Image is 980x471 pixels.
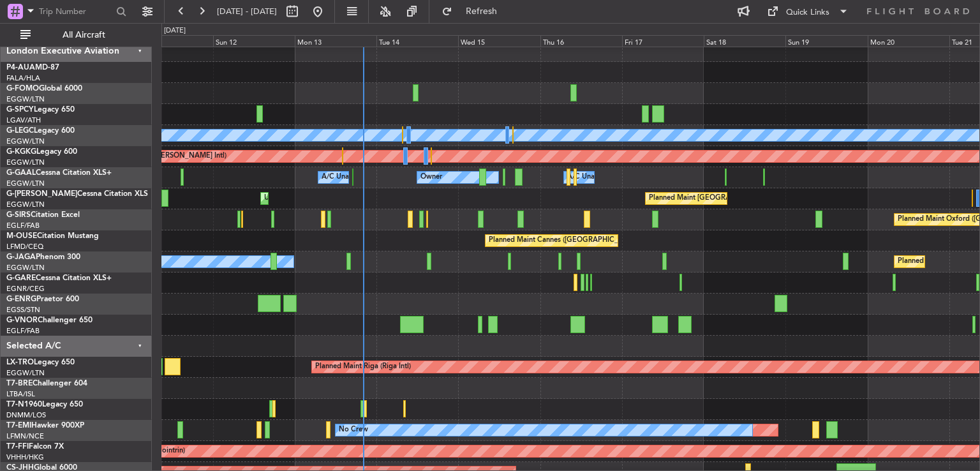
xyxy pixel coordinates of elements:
a: LTBA/ISL [6,389,35,399]
a: G-FOMOGlobal 6000 [6,85,82,93]
a: G-LEGCLegacy 600 [6,127,75,135]
a: EGGW/LTN [6,368,45,378]
span: P4-AUA [6,64,35,71]
a: EGGW/LTN [6,263,45,273]
div: A/C Unavailable [567,168,620,187]
a: P4-AUAMD-87 [6,64,59,71]
a: G-VNORChallenger 650 [6,317,93,324]
a: G-SIRSCitation Excel [6,211,80,219]
span: All Aircraft [33,31,135,40]
button: All Aircraft [14,25,138,45]
a: T7-EMIHawker 900XP [6,422,84,430]
span: G-GARE [6,274,36,282]
a: LFMN/NCE [6,431,44,441]
a: EGGW/LTN [6,179,45,188]
span: G-JAGA [6,253,36,261]
div: Sat 11 [131,35,212,47]
span: T7-BRE [6,380,33,387]
a: G-ENRGPraetor 600 [6,295,79,303]
a: T7-BREChallenger 604 [6,380,87,387]
div: No Crew [339,421,368,440]
div: Sat 18 [704,35,785,47]
span: T7-N1960 [6,401,42,408]
a: EGGW/LTN [6,200,45,209]
a: EGGW/LTN [6,94,45,104]
a: FALA/HLA [6,73,40,83]
a: LFMD/CEQ [6,242,43,251]
span: G-SPCY [6,106,34,114]
div: Sun 19 [785,35,867,47]
a: T7-N1960Legacy 650 [6,401,83,408]
span: G-SIRS [6,211,31,219]
a: EGLF/FAB [6,326,40,336]
a: M-OUSECitation Mustang [6,232,99,240]
span: G-LEGC [6,127,34,135]
span: T7-EMI [6,422,31,430]
span: LX-TRO [6,359,34,366]
a: T7-FFIFalcon 7X [6,443,64,451]
a: EGNR/CEG [6,284,45,294]
div: Quick Links [786,6,829,19]
span: G-FOMO [6,85,39,93]
a: G-JAGAPhenom 300 [6,253,80,261]
a: DNMM/LOS [6,410,46,420]
a: EGGW/LTN [6,158,45,167]
div: Sun 12 [213,35,295,47]
a: LGAV/ATH [6,116,41,125]
div: Planned Maint Cannes ([GEOGRAPHIC_DATA]) [489,231,640,250]
a: VHHH/HKG [6,452,44,462]
input: Trip Number [39,2,112,21]
span: G-VNOR [6,317,38,324]
div: Tue 14 [376,35,458,47]
span: [DATE] - [DATE] [217,6,277,17]
span: T7-FFI [6,443,29,451]
span: M-OUSE [6,232,37,240]
button: Quick Links [761,1,855,22]
span: G-[PERSON_NAME] [6,190,77,198]
a: G-SPCYLegacy 650 [6,106,75,114]
a: LX-TROLegacy 650 [6,359,75,366]
div: Unplanned Maint [GEOGRAPHIC_DATA] ([GEOGRAPHIC_DATA]) [264,189,474,208]
div: Mon 20 [868,35,949,47]
span: G-ENRG [6,295,36,303]
a: EGGW/LTN [6,137,45,146]
span: Refresh [455,7,509,16]
div: Thu 16 [540,35,622,47]
div: A/C Unavailable [322,168,375,187]
button: Refresh [436,1,512,22]
div: Planned Maint Riga (Riga Intl) [315,357,411,377]
div: Planned Maint [GEOGRAPHIC_DATA] ([GEOGRAPHIC_DATA]) [649,189,850,208]
div: Owner [420,168,442,187]
a: G-[PERSON_NAME]Cessna Citation XLS [6,190,148,198]
a: EGSS/STN [6,305,40,315]
span: G-GAAL [6,169,36,177]
a: G-KGKGLegacy 600 [6,148,77,156]
a: EGLF/FAB [6,221,40,230]
div: Wed 15 [458,35,540,47]
div: Mon 13 [295,35,376,47]
a: G-GAALCessna Citation XLS+ [6,169,112,177]
a: G-GARECessna Citation XLS+ [6,274,112,282]
div: [DATE] [164,26,186,36]
span: G-KGKG [6,148,36,156]
div: Fri 17 [622,35,704,47]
